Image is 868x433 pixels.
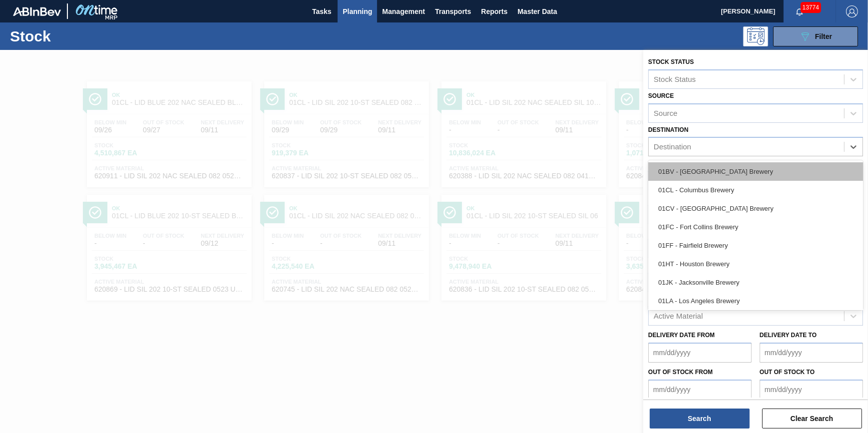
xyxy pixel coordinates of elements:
[648,332,715,339] label: Delivery Date from
[10,30,157,42] h1: Stock
[311,5,333,17] span: Tasks
[846,5,858,17] img: Logout
[654,143,691,151] div: Destination
[654,109,678,117] div: Source
[654,312,703,321] div: Active Material
[648,199,863,218] div: 01CV - [GEOGRAPHIC_DATA] Brewery
[648,181,863,199] div: 01CL - Columbus Brewery
[801,2,821,13] span: 13774
[784,4,816,18] button: Notifications
[481,5,507,17] span: Reports
[648,273,863,292] div: 01JK - Jacksonville Brewery
[382,5,425,17] span: Management
[648,255,863,273] div: 01HT - Houston Brewery
[648,236,863,255] div: 01FF - Fairfield Brewery
[648,160,695,167] label: Coordination
[743,26,768,46] div: Programming: no user selected
[435,5,471,17] span: Transports
[760,332,817,339] label: Delivery Date to
[654,75,696,83] div: Stock Status
[13,7,61,16] img: TNhmsLtSVTkK8tSr43FrP2fwEKptu5GPRR3wAAAABJRU5ErkJggg==
[648,218,863,236] div: 01FC - Fort Collins Brewery
[648,126,688,133] label: Destination
[648,292,863,310] div: 01LA - Los Angeles Brewery
[815,32,832,40] span: Filter
[648,162,863,181] div: 01BV - [GEOGRAPHIC_DATA] Brewery
[343,5,372,17] span: Planning
[517,5,557,17] span: Master Data
[760,380,863,400] input: mm/dd/yyyy
[648,380,752,400] input: mm/dd/yyyy
[648,92,674,99] label: Source
[760,369,815,376] label: Out of Stock to
[760,343,863,363] input: mm/dd/yyyy
[648,343,752,363] input: mm/dd/yyyy
[773,26,858,46] button: Filter
[648,369,713,376] label: Out of Stock from
[648,58,694,65] label: Stock Status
